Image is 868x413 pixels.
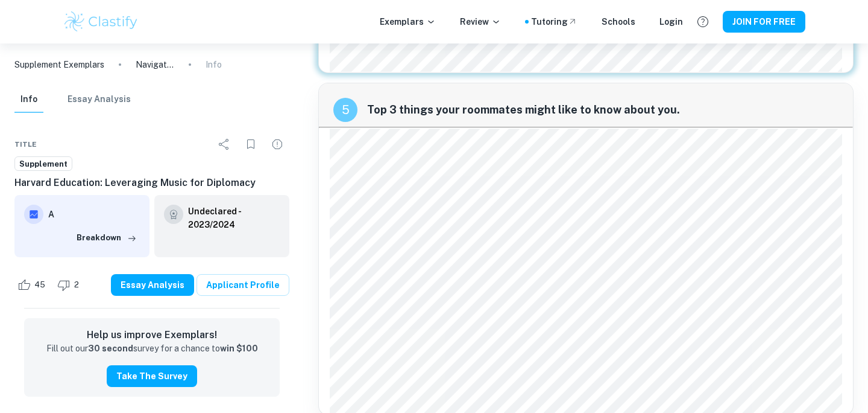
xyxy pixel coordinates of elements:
[74,229,140,247] button: Breakdown
[602,15,635,28] a: Schools
[14,139,37,150] span: Title
[68,86,131,113] button: Essay Analysis
[111,274,194,296] button: Essay Analysis
[15,158,72,170] span: Supplement
[239,132,263,156] div: Bookmark
[460,15,501,28] p: Review
[107,365,197,387] button: Take the Survey
[54,275,86,295] div: Dislike
[14,275,52,295] div: Like
[206,58,222,71] p: Info
[265,132,289,156] div: Report issue
[380,15,436,28] p: Exemplars
[14,176,289,190] h6: Harvard Education: Leveraging Music for Diplomacy
[14,58,104,71] a: Supplement Exemplars
[212,132,236,156] div: Share
[659,15,683,28] a: Login
[531,15,577,28] a: Tutoring
[48,208,140,221] h6: A
[367,101,838,118] span: Top 3 things your roommates might like to know about you.
[14,86,43,113] button: Info
[68,279,86,291] span: 2
[693,11,713,32] button: Help and Feedback
[34,328,270,342] h6: Help us improve Exemplars!
[333,98,357,122] div: recipe
[723,11,805,33] button: JOIN FOR FREE
[188,205,280,231] a: Undeclared - 2023/2024
[136,58,174,71] p: Navigating Secular and Spiritual Landscapes: My Unique Perspective
[14,156,72,171] a: Supplement
[46,342,258,356] p: Fill out our survey for a chance to
[63,10,139,34] img: Clastify logo
[197,274,289,296] a: Applicant Profile
[88,344,133,353] strong: 30 second
[220,344,258,353] strong: win $100
[28,279,52,291] span: 45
